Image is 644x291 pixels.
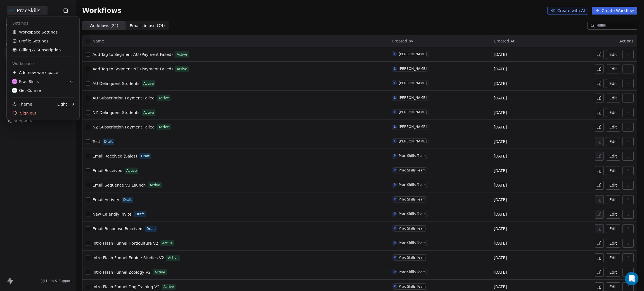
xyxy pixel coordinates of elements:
div: Add new workspace [9,68,77,77]
div: Settings [9,19,77,28]
a: Workspace Settings [9,28,77,37]
div: Get Course [12,88,41,93]
div: Theme [12,101,32,107]
div: Workspace [9,59,77,68]
div: Sign out [9,109,77,118]
a: Billing & Subscription [9,46,77,54]
div: Prac Skills [12,79,39,84]
img: gc-on-white.png [12,88,17,93]
img: PracSkills%20Email%20Display%20Picture.png [12,79,17,84]
div: Light [57,101,67,107]
a: Profile Settings [9,37,77,46]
